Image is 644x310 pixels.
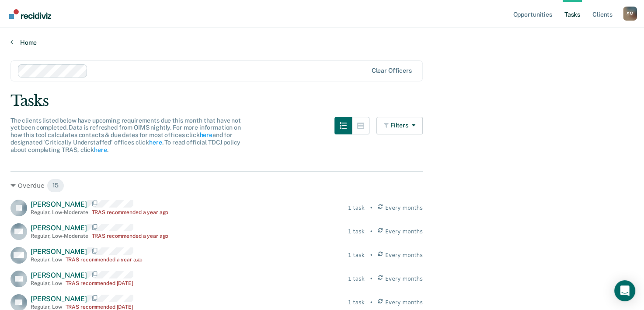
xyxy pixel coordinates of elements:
[66,280,133,286] div: TRAS recommended [DATE]
[370,251,373,259] div: •
[370,228,373,236] div: •
[31,257,62,263] div: Regular , Low
[31,247,87,256] span: [PERSON_NAME]
[385,251,423,259] span: Every months
[9,9,51,19] img: Recidiviz
[385,204,423,212] span: Every months
[385,275,423,283] span: Every months
[614,280,635,301] div: Open Intercom Messenger
[10,179,423,193] div: Overdue 15
[370,299,373,306] div: •
[623,7,637,21] button: Profile dropdown button
[66,257,143,263] div: TRAS recommended a year ago
[47,179,65,193] span: 15
[31,233,88,239] div: Regular , Low-Moderate
[31,295,87,303] span: [PERSON_NAME]
[623,7,637,21] div: S M
[10,39,634,46] a: Home
[348,275,365,283] div: 1 task
[348,299,365,306] div: 1 task
[31,200,87,208] span: [PERSON_NAME]
[94,146,107,153] a: here
[31,271,87,279] span: [PERSON_NAME]
[149,139,162,146] a: here
[385,228,423,236] span: Every months
[348,228,365,236] div: 1 task
[376,117,423,134] button: Filters
[31,280,62,286] div: Regular , Low
[92,233,169,239] div: TRAS recommended a year ago
[348,251,365,259] div: 1 task
[31,224,87,232] span: [PERSON_NAME]
[372,67,412,74] div: Clear officers
[66,304,133,310] div: TRAS recommended [DATE]
[31,209,88,215] div: Regular , Low-Moderate
[10,92,634,110] div: Tasks
[348,204,365,212] div: 1 task
[370,204,373,212] div: •
[199,131,212,138] a: here
[92,209,169,215] div: TRAS recommended a year ago
[385,299,423,306] span: Every months
[10,117,241,153] span: The clients listed below have upcoming requirements due this month that have not yet been complet...
[370,275,373,283] div: •
[31,304,62,310] div: Regular , Low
